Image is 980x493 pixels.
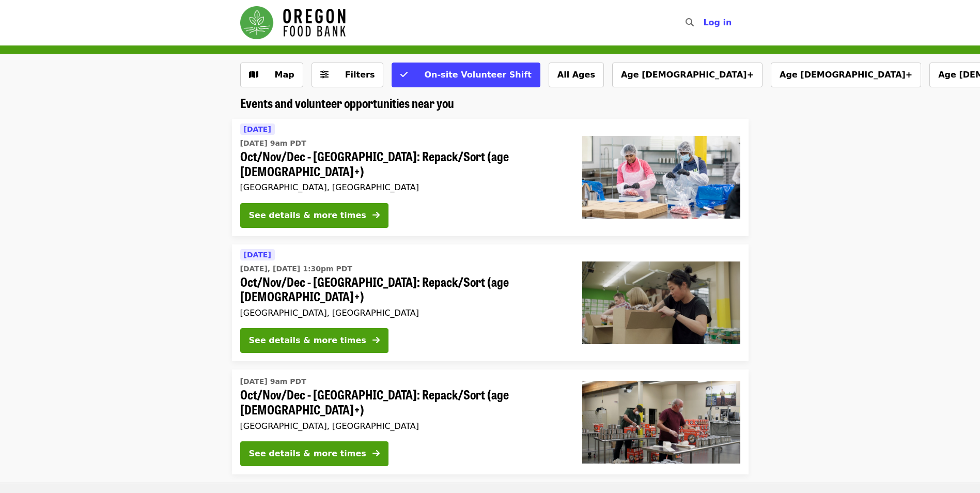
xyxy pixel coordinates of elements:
[320,70,329,80] i: sliders-h icon
[695,12,740,33] button: Log in
[424,70,531,80] span: On-site Volunteer Shift
[232,244,749,362] a: See details for "Oct/Nov/Dec - Portland: Repack/Sort (age 8+)"
[549,63,604,87] button: All Ages
[392,63,540,87] button: On-site Volunteer Shift
[249,70,258,80] i: map icon
[582,261,740,344] img: Oct/Nov/Dec - Portland: Repack/Sort (age 8+) organized by Oregon Food Bank
[240,182,566,192] div: [GEOGRAPHIC_DATA], [GEOGRAPHIC_DATA]
[372,449,380,458] i: arrow-right icon
[240,264,352,274] time: [DATE], [DATE] 1:30pm PDT
[372,335,380,345] i: arrow-right icon
[612,63,763,87] button: Age [DEMOGRAPHIC_DATA]+
[249,209,366,222] div: See details & more times
[240,138,306,149] time: [DATE] 9am PDT
[244,251,271,259] span: [DATE]
[240,308,566,318] div: [GEOGRAPHIC_DATA], [GEOGRAPHIC_DATA]
[240,421,566,431] div: [GEOGRAPHIC_DATA], [GEOGRAPHIC_DATA]
[582,136,740,219] img: Oct/Nov/Dec - Beaverton: Repack/Sort (age 10+) organized by Oregon Food Bank
[240,203,388,228] button: See details & more times
[240,376,306,387] time: [DATE] 9am PDT
[312,63,384,87] button: Filters (0 selected)
[703,18,732,27] span: Log in
[771,63,921,87] button: Age [DEMOGRAPHIC_DATA]+
[249,448,366,460] div: See details & more times
[240,328,388,353] button: See details & more times
[244,125,271,133] span: [DATE]
[240,149,566,179] span: Oct/Nov/Dec - [GEOGRAPHIC_DATA]: Repack/Sort (age [DEMOGRAPHIC_DATA]+)
[700,10,708,35] input: Search
[686,18,694,27] i: search icon
[372,210,380,220] i: arrow-right icon
[275,70,294,80] span: Map
[240,441,388,466] button: See details & more times
[345,70,375,80] span: Filters
[240,63,303,87] button: Show map view
[240,387,566,417] span: Oct/Nov/Dec - [GEOGRAPHIC_DATA]: Repack/Sort (age [DEMOGRAPHIC_DATA]+)
[232,369,749,474] a: See details for "Oct/Nov/Dec - Portland: Repack/Sort (age 16+)"
[400,70,408,80] i: check icon
[240,94,454,112] span: Events and volunteer opportunities near you
[232,119,749,236] a: See details for "Oct/Nov/Dec - Beaverton: Repack/Sort (age 10+)"
[582,381,740,464] img: Oct/Nov/Dec - Portland: Repack/Sort (age 16+) organized by Oregon Food Bank
[249,334,366,347] div: See details & more times
[240,6,346,39] img: Oregon Food Bank - Home
[240,274,566,304] span: Oct/Nov/Dec - [GEOGRAPHIC_DATA]: Repack/Sort (age [DEMOGRAPHIC_DATA]+)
